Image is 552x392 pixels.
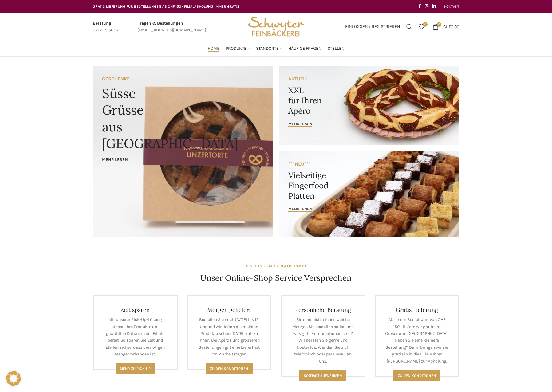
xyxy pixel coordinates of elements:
[430,2,438,11] a: Linkedin social link
[385,306,449,313] h4: Gratis Lieferung
[279,66,459,145] a: Banner link
[423,2,430,11] a: Instagram social link
[246,24,306,29] a: Site logo
[208,46,219,52] span: Home
[137,20,206,34] a: Infobox link
[226,46,246,52] span: Produkte
[328,46,345,52] span: Stellen
[444,4,459,9] span: KONTAKT
[444,0,459,13] a: KONTAKT
[93,4,239,9] span: GRATIS LIEFERUNG FÜR BESTELLUNGEN AB CHF 150 - FILIALABHOLUNG IMMER GRATIS
[299,370,346,381] a: Kontakt aufnehmen
[416,21,428,33] a: 0
[210,367,248,371] span: Zu den Konditionen
[197,306,262,313] h4: Morgen geliefert
[416,21,428,33] div: Meine Wunschliste
[200,272,352,284] h4: Unser Online-Shop Service Versprechen
[304,374,342,378] span: Kontakt aufnehmen
[423,22,428,27] span: 0
[328,42,345,55] a: Stellen
[403,21,416,33] a: Suchen
[246,13,306,41] img: Bäckerei Schwyter
[208,42,219,55] a: Home
[256,46,279,52] span: Standorte
[226,42,250,55] a: Produkte
[256,42,282,55] a: Standorte
[291,316,355,365] p: Sie sind nicht sicher, welche Mengen Sie bestellen sollen und was gute Kombinationen sind? Wir be...
[342,21,403,33] a: Einloggen / Registrieren
[103,306,168,313] h4: Zeit sparen
[93,66,273,237] a: Banner link
[288,42,321,55] a: Häufige Fragen
[441,0,462,13] div: Secondary navigation
[120,367,151,371] span: Mehr zu Pick-Up
[437,22,441,27] span: 0
[443,24,451,29] span: CHF
[246,263,306,269] strong: EIN RUNDUM-SORGLOS-PAKET
[291,306,355,313] h4: Persönliche Beratung
[197,316,262,358] p: Bestellen Sie noch [DATE] bis 12 Uhr und wir liefern die meisten Produkte schon [DATE] früh zu Ih...
[116,363,155,374] a: Mehr zu Pick-Up
[443,24,459,29] bdi: 0.00
[279,151,459,237] a: Banner link
[93,20,119,34] a: Infobox link
[206,363,253,374] a: Zu den Konditionen
[393,370,440,381] a: Zu den konditionen
[429,21,462,33] a: 0 CHF0.00
[288,46,321,52] span: Häufige Fragen
[90,42,462,55] div: Main navigation
[103,316,168,358] p: Mit unserer Pick-Up-Lösung stehen Ihre Produkte am gewählten Datum in der Filiale bereit. So spar...
[398,374,436,378] span: Zu den konditionen
[385,316,449,365] p: Ab einem Bestellwert von CHF 150.- liefern wir gratis im Grossraum [GEOGRAPHIC_DATA]. Haben Sie e...
[345,25,400,29] span: Einloggen / Registrieren
[416,2,423,11] a: Facebook social link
